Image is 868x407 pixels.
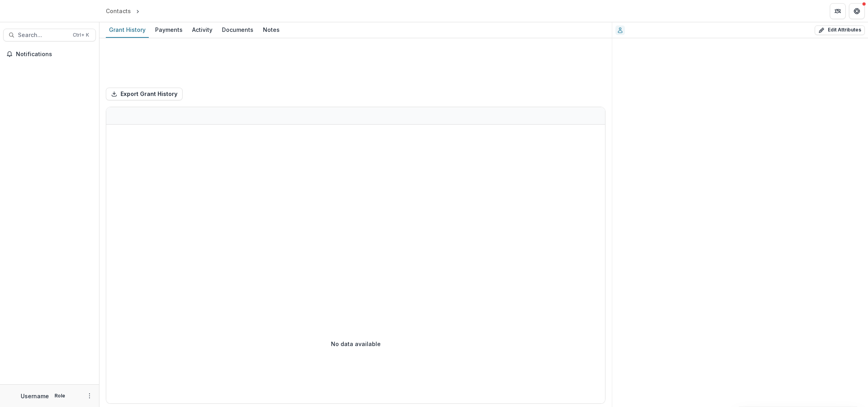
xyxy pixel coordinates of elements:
[830,3,846,19] button: Partners
[189,24,216,35] div: Activity
[331,340,381,348] p: No data available
[106,88,183,100] button: Export Grant History
[106,22,149,38] a: Grant History
[52,392,68,399] p: Role
[152,24,186,35] div: Payments
[260,22,283,38] a: Notes
[849,3,865,19] button: Get Help
[219,24,257,35] div: Documents
[106,24,149,35] div: Grant History
[219,22,257,38] a: Documents
[189,22,216,38] a: Activity
[103,5,175,17] nav: breadcrumb
[71,31,91,39] div: Ctrl + K
[103,5,134,17] a: Contacts
[21,392,49,400] p: Username
[16,51,93,58] span: Notifications
[260,24,283,35] div: Notes
[85,391,94,401] button: More
[106,7,131,15] div: Contacts
[3,48,96,61] button: Notifications
[3,29,96,41] button: Search...
[815,25,865,35] button: Edit Attributes
[18,32,68,39] span: Search...
[152,22,186,38] a: Payments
